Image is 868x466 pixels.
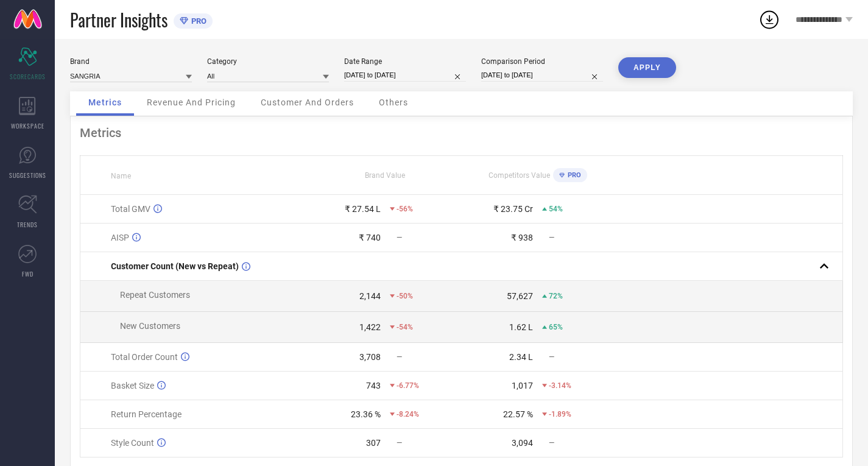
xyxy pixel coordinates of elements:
div: ₹ 938 [511,233,533,242]
div: 3,708 [359,352,381,362]
div: 22.57 % [503,409,533,419]
span: -50% [397,292,413,300]
span: 72% [549,292,563,300]
div: Category [207,57,329,66]
span: -3.14% [549,381,571,390]
span: Return Percentage [111,409,182,419]
span: New Customers [120,321,180,331]
span: Metrics [88,97,122,107]
span: — [549,233,554,242]
div: ₹ 23.75 Cr [493,204,533,214]
button: APPLY [618,57,676,78]
span: 65% [549,323,563,331]
span: Basket Size [111,381,154,390]
span: Style Count [111,438,154,448]
span: PRO [188,16,206,26]
span: -8.24% [397,410,419,418]
span: Customer And Orders [261,97,354,107]
div: 2.34 L [509,352,533,362]
div: Date Range [344,57,466,66]
span: Total Order Count [111,352,178,362]
span: Total GMV [111,204,150,214]
span: Others [379,97,408,107]
span: 54% [549,205,563,213]
div: 1,017 [512,381,533,390]
div: ₹ 740 [359,233,381,242]
div: 1.62 L [509,322,533,332]
span: — [397,353,402,361]
div: Brand [70,57,192,66]
span: Brand Value [365,171,405,180]
span: Name [111,172,131,180]
span: -54% [397,323,413,331]
div: 743 [366,381,381,390]
div: Metrics [80,125,843,140]
div: 23.36 % [351,409,381,419]
div: ₹ 27.54 L [345,204,381,214]
span: — [397,233,402,242]
div: Comparison Period [481,57,603,66]
span: — [549,353,554,361]
span: FWD [22,269,34,278]
span: PRO [565,171,581,179]
span: — [549,439,554,447]
span: Partner Insights [70,7,168,32]
div: Open download list [758,9,780,30]
span: — [397,439,402,447]
span: -6.77% [397,381,419,390]
input: Select date range [344,69,466,82]
div: 57,627 [507,291,533,301]
span: SCORECARDS [10,72,46,81]
div: 307 [366,438,381,448]
div: 3,094 [512,438,533,448]
span: Customer Count (New vs Repeat) [111,261,239,271]
input: Select comparison period [481,69,603,82]
span: -1.89% [549,410,571,418]
div: 2,144 [359,291,381,301]
span: -56% [397,205,413,213]
div: 1,422 [359,322,381,332]
span: SUGGESTIONS [9,171,46,180]
span: Repeat Customers [120,290,190,300]
span: TRENDS [17,220,38,229]
span: Revenue And Pricing [147,97,236,107]
span: Competitors Value [489,171,550,180]
span: AISP [111,233,129,242]
span: WORKSPACE [11,121,44,130]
